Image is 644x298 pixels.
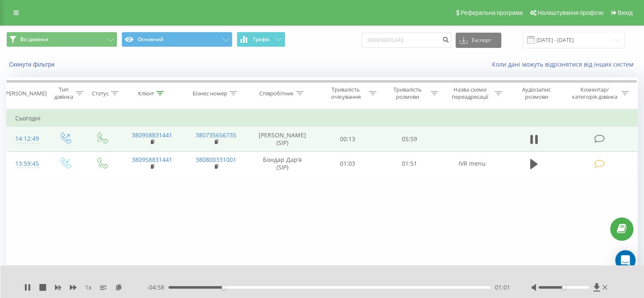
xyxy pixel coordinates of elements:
span: Налаштування профілю [537,9,603,16]
td: 00:13 [317,127,379,151]
div: Open Intercom Messenger [615,250,636,270]
div: Назва схеми переадресації [448,86,492,100]
span: 1 x [85,283,91,292]
a: 380958831441 [132,156,172,164]
td: 01:51 [379,151,440,176]
div: Коментар/категорія дзвінка [569,86,619,100]
div: Тривалість розмови [386,86,428,100]
a: 380800331001 [196,156,236,164]
div: Бізнес номер [193,90,227,97]
div: Аудіозапис розмови [512,86,561,100]
span: Реферальна програма [461,9,523,16]
button: Графік [237,32,285,47]
div: Тривалість очікування [325,86,367,100]
div: Співробітник [259,90,294,97]
div: Accessibility label [562,286,565,289]
td: [PERSON_NAME] (SIP) [248,127,317,151]
td: IVR menu [440,151,504,176]
span: 01:01 [495,283,510,292]
a: 380735656735 [196,131,236,139]
span: Вихід [618,9,633,16]
span: - 04:58 [147,283,169,292]
button: Експорт [456,33,501,48]
a: 380958831441 [132,131,172,139]
div: [PERSON_NAME] [4,90,47,97]
input: Пошук за номером [362,33,451,48]
span: Графік [253,36,270,42]
td: 01:03 [317,151,379,176]
td: Сьогодні [7,110,638,127]
div: Статус [92,90,109,97]
button: Всі дзвінки [6,32,117,47]
div: 14:12:49 [15,131,38,147]
div: Клієнт [138,90,154,97]
div: Accessibility label [222,286,225,289]
a: Коли дані можуть відрізнятися вiд інших систем [492,60,638,68]
td: 05:59 [379,127,440,151]
button: Основний [122,32,232,47]
div: 13:59:45 [15,156,38,172]
button: Скинути фільтри [6,61,59,68]
span: Всі дзвінки [20,36,48,43]
td: Бондар Дарʼя (SIP) [248,151,317,176]
div: Тип дзвінка [53,86,73,100]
